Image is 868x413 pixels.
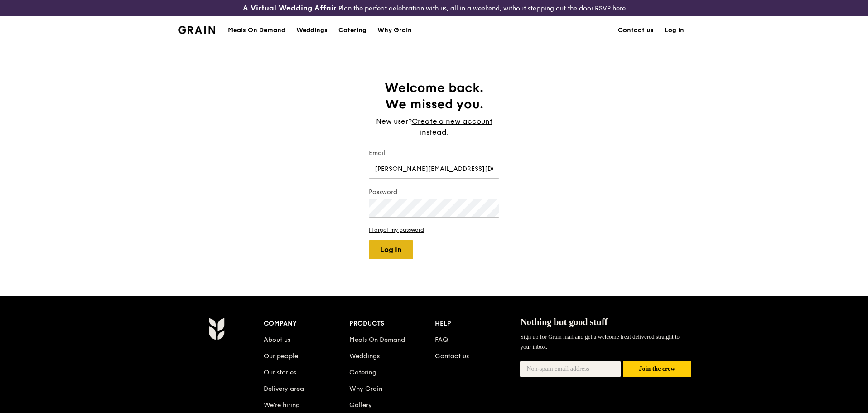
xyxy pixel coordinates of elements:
h1: Welcome back. We missed you. [369,80,499,112]
h3: A Virtual Wedding Affair [243,4,337,13]
a: Our stories [264,369,296,376]
a: Why Grain [372,17,417,44]
div: Weddings [296,17,328,44]
div: Help [435,317,521,330]
span: New user? [376,117,412,126]
a: I forgot my password [369,227,499,233]
a: Weddings [291,17,333,44]
div: Products [349,317,435,330]
a: Meals On Demand [349,336,405,344]
button: Log in [369,240,413,259]
a: Catering [349,369,376,376]
input: Non-spam email address [520,361,621,377]
div: Why Grain [377,17,412,44]
a: Weddings [349,352,380,360]
a: Gallery [349,401,372,409]
a: Contact us [435,352,469,360]
a: Contact us [612,17,659,44]
button: Join the crew [623,361,691,378]
div: Plan the perfect celebration with us, all in a weekend, without stepping out the door. [173,4,695,13]
span: Nothing but good stuff [520,317,608,327]
label: Password [369,188,499,197]
a: About us [264,336,290,344]
span: Sign up for Grain mail and get a welcome treat delivered straight to your inbox. [520,333,680,350]
a: FAQ [435,336,448,344]
img: Grain [208,317,224,340]
a: Delivery area [264,385,304,393]
a: Catering [333,17,372,44]
a: We’re hiring [264,401,300,409]
div: Catering [338,17,366,44]
a: Log in [659,17,690,44]
div: Meals On Demand [228,17,285,44]
img: Grain [178,26,215,34]
a: Create a new account [412,116,492,127]
span: instead. [420,128,448,136]
a: RSVP here [595,5,626,12]
a: Why Grain [349,385,382,393]
a: Our people [264,352,298,360]
a: GrainGrain [178,16,215,43]
label: Email [369,149,499,158]
div: Company [264,317,349,330]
